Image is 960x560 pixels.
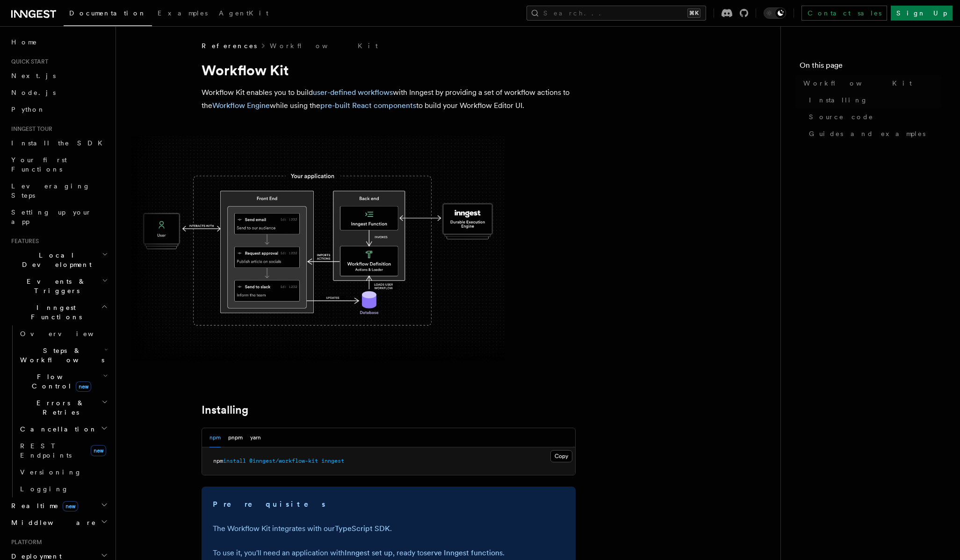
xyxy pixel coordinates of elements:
[131,136,505,360] img: The Workflow Kit provides a Workflow Engine to compose workflow actions on the back end and a set...
[16,342,110,368] button: Steps & Workflows
[16,398,101,417] span: Errors & Retries
[320,101,416,110] a: pre-built React components
[800,75,941,92] a: Workflow Kit
[7,135,110,151] a: Install the SDK
[809,95,868,105] span: Installing
[202,62,576,79] h1: Workflow Kit
[809,129,925,138] span: Guides and examples
[202,86,576,112] p: Workflow Kit enables you to build with Inngest by providing a set of workflow actions to the whil...
[7,501,78,510] span: Realtime
[202,41,257,50] span: References
[228,428,243,447] button: pnpm
[11,208,92,225] span: Setting up your app
[16,325,110,342] a: Overview
[16,464,110,481] a: Versioning
[805,92,941,108] a: Installing
[7,325,110,497] div: Inngest Functions
[20,330,116,337] span: Overview
[16,481,110,497] a: Logging
[16,424,97,434] span: Cancellation
[7,247,110,273] button: Local Development
[764,7,786,19] button: Toggle dark mode
[223,458,246,464] span: install
[7,84,110,101] a: Node.js
[20,485,69,493] span: Logging
[64,3,152,26] a: Documentation
[7,251,102,269] span: Local Development
[16,372,103,391] span: Flow Control
[7,204,110,230] a: Setting up your app
[250,428,261,447] button: yarn
[7,303,101,322] span: Inngest Functions
[213,500,327,509] strong: Prerequisites
[76,381,91,392] span: new
[11,156,67,173] span: Your first Functions
[7,58,48,65] span: Quick start
[7,125,52,133] span: Inngest tour
[7,518,96,527] span: Middleware
[209,428,221,447] button: npm
[69,9,146,17] span: Documentation
[7,273,110,299] button: Events & Triggers
[152,3,213,25] a: Examples
[213,458,223,464] span: npm
[63,501,78,511] span: new
[158,9,208,17] span: Examples
[7,299,110,325] button: Inngest Functions
[891,6,953,21] a: Sign Up
[803,79,912,88] span: Workflow Kit
[16,346,104,365] span: Steps & Workflows
[11,106,45,113] span: Python
[321,458,344,464] span: inngest
[7,101,110,118] a: Python
[213,3,274,25] a: AgentKit
[805,125,941,142] a: Guides and examples
[20,468,82,476] span: Versioning
[345,548,393,557] a: Inngest set up
[20,442,72,459] span: REST Endpoints
[7,34,110,50] a: Home
[7,277,102,295] span: Events & Triggers
[91,445,106,456] span: new
[313,88,393,97] a: user-defined workflows
[213,522,564,535] p: The Workflow Kit integrates with our .
[270,41,378,50] a: Workflow Kit
[16,395,110,421] button: Errors & Retries
[801,6,887,21] a: Contact sales
[11,139,108,147] span: Install the SDK
[7,514,110,531] button: Middleware
[7,151,110,178] a: Your first Functions
[424,548,503,557] a: serve Inngest functions
[809,112,873,122] span: Source code
[16,368,110,395] button: Flow Controlnew
[7,178,110,204] a: Leveraging Steps
[550,450,572,462] button: Copy
[11,37,37,47] span: Home
[805,108,941,125] a: Source code
[7,67,110,84] a: Next.js
[800,60,941,75] h4: On this page
[7,497,110,514] button: Realtimenew
[527,6,706,21] button: Search...⌘K
[212,101,270,110] a: Workflow Engine
[11,72,56,79] span: Next.js
[249,458,318,464] span: @inngest/workflow-kit
[11,182,90,199] span: Leveraging Steps
[11,89,56,96] span: Node.js
[16,421,110,438] button: Cancellation
[687,8,700,18] kbd: ⌘K
[219,9,268,17] span: AgentKit
[213,546,564,560] p: To use it, you'll need an application with , ready to .
[335,524,390,533] a: TypeScript SDK
[7,237,39,245] span: Features
[7,538,42,546] span: Platform
[16,438,110,464] a: REST Endpointsnew
[202,403,248,416] a: Installing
